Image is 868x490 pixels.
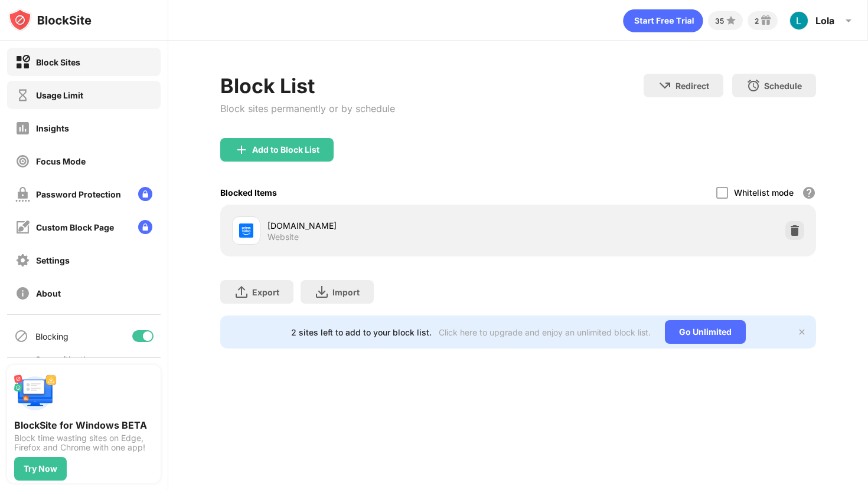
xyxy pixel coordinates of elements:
[220,74,395,98] div: Block List
[15,187,30,202] img: password-protection-off.svg
[36,156,86,166] div: Focus Mode
[332,287,360,297] div: Import
[15,220,30,235] img: customize-block-page-off.svg
[36,255,70,265] div: Settings
[15,55,30,70] img: block-on.svg
[15,286,30,301] img: about-off.svg
[797,327,807,337] img: x-button.svg
[220,188,277,198] div: Blocked Items
[36,222,114,232] div: Custom Block Page
[15,253,30,268] img: settings-off.svg
[14,433,154,452] div: Block time wasting sites on Edge, Firefox and Chrome with one app!
[15,121,30,136] img: insights-off.svg
[15,154,30,169] img: focus-off.svg
[755,17,759,25] div: 2
[267,232,299,242] div: Website
[789,11,808,30] img: ACg8ocJTj3CGEWlP3CNyg0QFXpckRsvmo_CwF2oCU1m2yt1NlK3g2A=s96-c
[764,81,802,91] div: Schedule
[623,9,703,32] div: animation
[734,188,794,198] div: Whitelist mode
[14,372,57,415] img: push-desktop.svg
[138,187,152,201] img: lock-menu.svg
[14,329,28,343] img: blocking-icon.svg
[815,15,834,27] div: Lola
[35,354,96,374] div: Sync with other devices
[267,219,518,232] div: [DOMAIN_NAME]
[439,327,651,337] div: Click here to upgrade and enjoy an unlimited block list.
[665,320,746,344] div: Go Unlimited
[239,223,253,238] img: favicons
[36,189,121,199] div: Password Protection
[759,14,773,28] img: reward-small.svg
[138,220,152,234] img: lock-menu.svg
[252,287,279,297] div: Export
[36,123,69,133] div: Insights
[35,331,68,341] div: Blocking
[24,464,57,473] div: Try Now
[15,88,30,103] img: time-usage-off.svg
[715,17,724,25] div: 35
[36,288,61,298] div: About
[676,81,709,91] div: Redirect
[8,8,92,32] img: logo-blocksite.svg
[36,57,80,67] div: Block Sites
[14,419,154,431] div: BlockSite for Windows BETA
[36,90,83,100] div: Usage Limit
[724,14,738,28] img: points-small.svg
[220,103,395,114] div: Block sites permanently or by schedule
[291,327,432,337] div: 2 sites left to add to your block list.
[252,145,319,154] div: Add to Block List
